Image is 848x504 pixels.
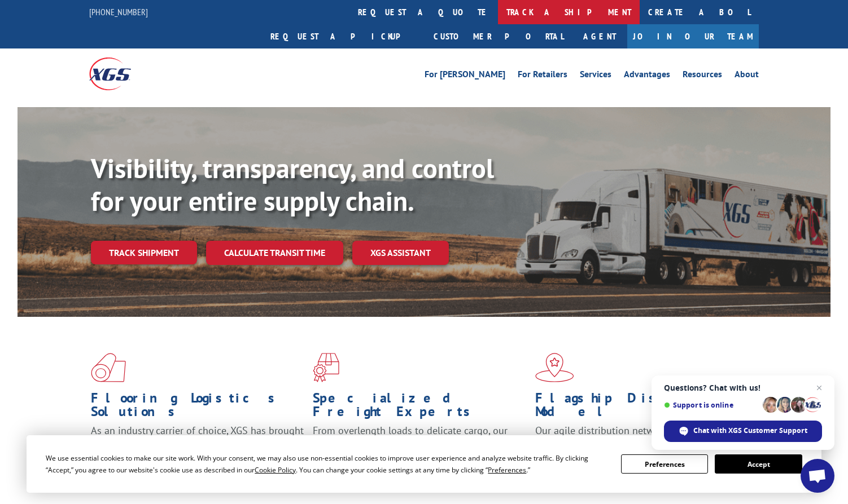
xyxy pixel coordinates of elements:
button: Preferences [621,454,708,474]
a: Customer Portal [425,24,572,48]
a: [PHONE_NUMBER] [89,6,148,17]
h1: Flagship Distribution Model [535,391,749,424]
img: xgs-icon-flagship-distribution-model-red [535,353,574,382]
span: As an industry carrier of choice, XGS has brought innovation and dedication to flooring logistics... [91,424,304,464]
a: Calculate transit time [206,241,343,265]
span: Questions? Chat with us! [664,383,822,392]
h1: Specialized Freight Experts [313,391,526,424]
span: Cookie Policy [255,465,296,475]
span: Support is online [664,401,759,409]
button: Accept [715,454,802,474]
a: Agent [572,24,627,48]
img: xgs-icon-total-supply-chain-intelligence-red [91,353,126,382]
span: Preferences [488,465,526,475]
p: From overlength loads to delicate cargo, our experienced staff knows the best way to move your fr... [313,424,526,474]
b: Visibility, transparency, and control for your entire supply chain. [91,151,494,218]
span: Close chat [812,381,826,395]
img: xgs-icon-focused-on-flooring-red [313,353,339,382]
a: Track shipment [91,241,197,264]
a: Resources [683,70,722,82]
div: We use essential cookies to make our site work. With your consent, we may also use non-essential ... [46,452,607,476]
div: Cookie Consent Prompt [27,435,821,493]
h1: Flooring Logistics Solutions [91,391,304,424]
span: Chat with XGS Customer Support [693,426,807,436]
a: Join Our Team [627,24,759,48]
a: For Retailers [518,70,567,82]
div: Open chat [801,459,834,493]
span: Our agile distribution network gives you nationwide inventory management on demand. [535,424,743,450]
a: Request a pickup [262,24,425,48]
a: XGS ASSISTANT [352,241,449,265]
a: For [PERSON_NAME] [425,70,505,82]
a: Services [580,70,611,82]
a: About [735,70,759,82]
div: Chat with XGS Customer Support [664,421,822,442]
a: Advantages [624,70,670,82]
